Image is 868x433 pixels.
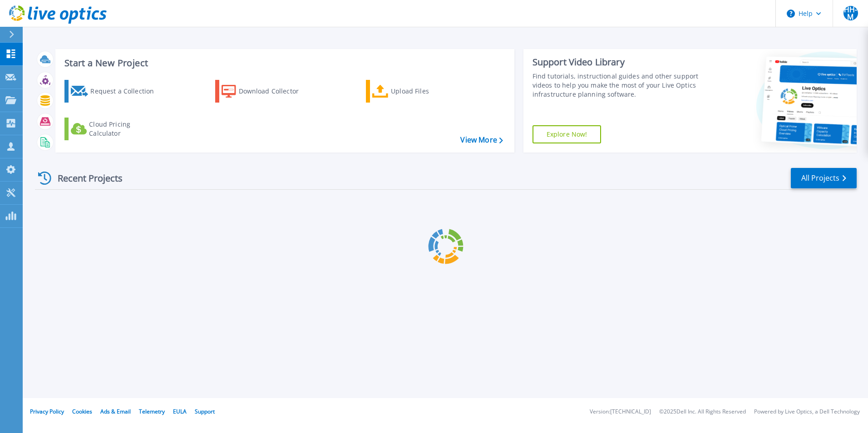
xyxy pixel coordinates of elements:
li: Powered by Live Optics, a Dell Technology [754,409,860,415]
a: Ads & Email [100,408,131,415]
a: Cloud Pricing Calculator [64,118,166,140]
a: EULA [173,408,187,415]
a: Upload Files [366,80,467,103]
h3: Start a New Project [64,58,503,68]
div: Cloud Pricing Calculator [89,120,162,138]
a: Telemetry [139,408,165,415]
a: Privacy Policy [30,408,64,415]
a: Request a Collection [64,80,166,103]
li: © 2025 Dell Inc. All Rights Reserved [659,409,746,415]
a: All Projects [791,168,857,188]
a: Explore Now! [533,125,602,143]
span: HH-M [843,6,858,20]
div: Download Collector [239,82,311,100]
div: Request a Collection [90,82,163,100]
a: Support [195,408,215,415]
a: Cookies [72,408,92,415]
div: Find tutorials, instructional guides and other support videos to help you make the most of your L... [533,72,702,99]
a: View More [460,136,503,144]
div: Upload Files [391,82,464,100]
a: Download Collector [215,80,316,103]
div: Support Video Library [533,56,702,68]
div: Recent Projects [35,167,135,189]
li: Version: [TECHNICAL_ID] [590,409,651,415]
